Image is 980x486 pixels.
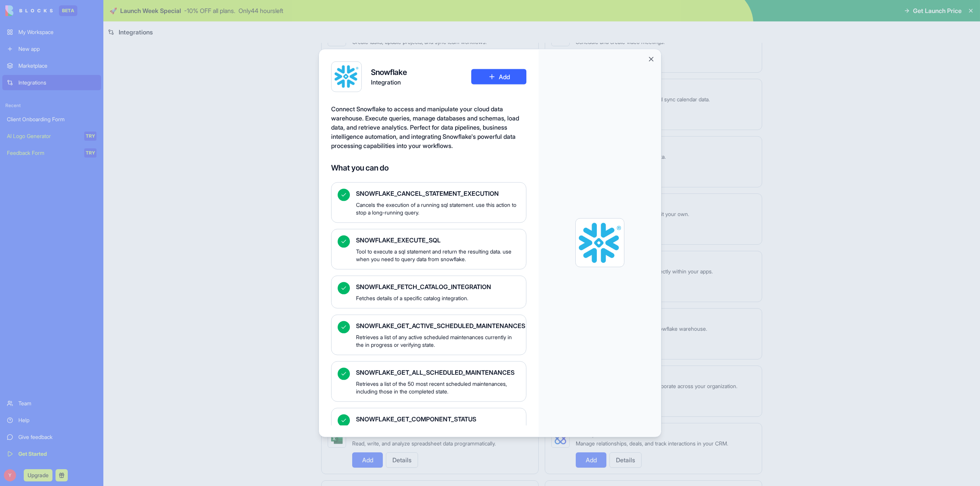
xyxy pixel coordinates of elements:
span: Tool to execute a sql statement and return the resulting data. use when you need to query data fr... [356,247,520,263]
span: SNOWFLAKE_CANCEL_STATEMENT_EXECUTION [356,189,520,198]
span: Retrieves a list of any active scheduled maintenances currently in the in progress or verifying s... [356,333,520,348]
h4: Snowflake [371,67,407,77]
span: SNOWFLAKE_FETCH_CATALOG_INTEGRATION [356,282,520,291]
span: SNOWFLAKE_GET_ACTIVE_SCHEDULED_MAINTENANCES [356,321,520,330]
span: SNOWFLAKE_GET_COMPONENT_STATUS [356,414,520,423]
h4: What you can do [331,162,526,173]
span: Retrieves a list of the 50 most recent scheduled maintenances, including those in the completed s... [356,380,520,395]
button: Close [647,55,655,63]
span: Cancels the execution of a running sql statement. use this action to stop a long-running query. [356,201,520,216]
span: Integration [371,77,407,86]
span: Fetches details of a specific catalog integration. [356,294,520,302]
span: SNOWFLAKE_EXECUTE_SQL [356,235,520,244]
span: Connect Snowflake to access and manipulate your cloud data warehouse. Execute queries, manage dat... [331,105,519,149]
button: Add [471,69,526,84]
span: SNOWFLAKE_GET_ALL_SCHEDULED_MAINTENANCES [356,367,520,377]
